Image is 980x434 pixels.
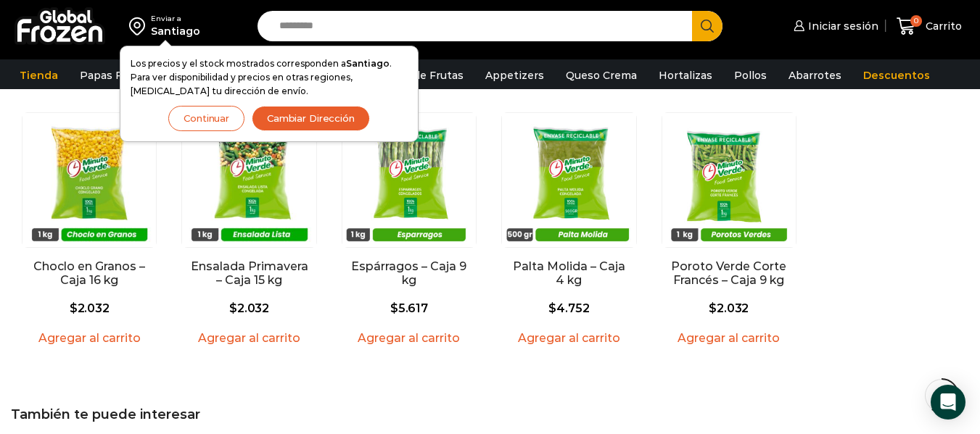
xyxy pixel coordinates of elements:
a: Palta Molida – Caja 4 kg [508,259,630,287]
strong: Santiago [346,58,390,69]
div: Enviar a [151,14,200,24]
span: Iniciar sesión [804,19,878,33]
div: 5 / 5 [653,105,805,359]
p: Los precios y el stock mostrados corresponden a . Para ver disponibilidad y precios en otras regi... [131,57,408,99]
span: 0 [910,15,922,27]
div: 1 / 5 [13,105,165,359]
a: Espárragos – Caja 9 kg [350,259,469,287]
button: Search button [692,11,722,41]
bdi: 2.032 [709,301,749,315]
span: $ [229,301,237,315]
span: Carrito [922,19,962,33]
button: Continuar [168,106,244,131]
a: Poroto Verde Corte Francés – Caja 9 kg [668,259,790,287]
div: 4 / 5 [493,105,645,359]
a: Appetizers [478,62,551,89]
bdi: 5.617 [390,301,428,315]
a: Papas Fritas [73,62,153,89]
span: También te puede interesar [11,406,200,422]
a: Tienda [12,62,65,89]
div: Santiago [151,24,200,38]
a: Pulpa de Frutas [373,62,471,89]
a: Iniciar sesión [790,12,878,41]
bdi: 2.032 [229,301,269,315]
img: address-field-icon.svg [129,14,151,38]
a: Hortalizas [651,62,720,89]
a: Agregar al carrito: “Poroto Verde Corte Francés - Caja 9 kg” [669,327,788,349]
a: Ensalada Primavera – Caja 15 kg [189,259,310,287]
a: Queso Crema [559,62,644,89]
a: Descuentos [856,62,937,89]
div: 2 / 5 [173,105,325,359]
a: Choclo en Granos – Caja 16 kg [28,259,150,287]
span: $ [390,301,398,315]
a: Agregar al carrito: “Espárragos - Caja 9 kg” [349,327,469,349]
bdi: 2.032 [70,301,110,315]
span: $ [70,301,78,315]
a: 0 Carrito [893,9,965,43]
a: Agregar al carrito: “Ensalada Primavera - Caja 15 kg” [189,327,309,349]
a: Agregar al carrito: “Choclo en Granos - Caja 16 kg” [30,327,149,349]
a: Agregar al carrito: “Palta Molida - Caja 4 kg” [509,327,629,349]
span: $ [709,301,717,315]
a: Pollos [727,62,774,89]
bdi: 4.752 [548,301,589,315]
a: Abarrotes [781,62,849,89]
div: Open Intercom Messenger [931,385,965,420]
span: $ [548,301,556,315]
div: 3 / 5 [333,105,485,359]
button: Cambiar Dirección [252,106,370,131]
